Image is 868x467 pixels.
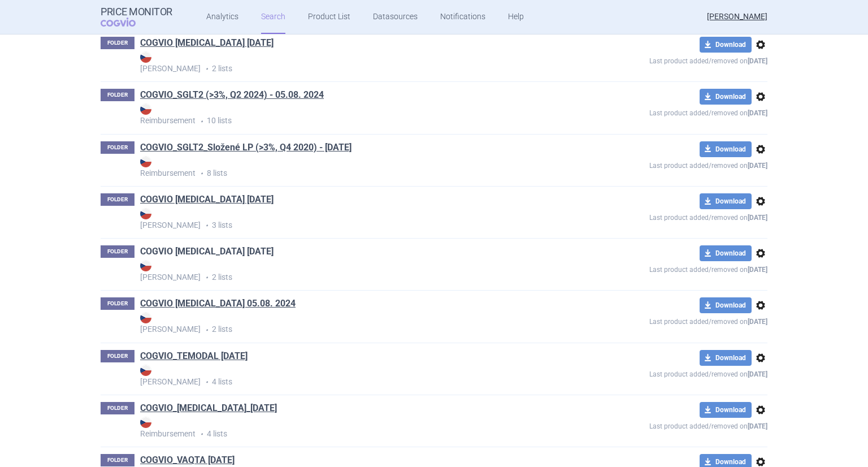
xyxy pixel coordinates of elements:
[140,156,567,178] strong: Reimbursement
[140,417,567,440] p: 4 lists
[140,208,151,219] img: CZ
[140,297,296,312] h1: COGVIO Steglujan 05.08. 2024
[140,51,151,63] img: CZ
[140,89,324,103] h1: COGVIO_SGLT2 (>3%, Q2 2024) - 05.08. 2024
[140,37,274,51] h1: COGVIO Segluromet 02.07.2025
[140,402,277,414] a: COGVIO_[MEDICAL_DATA]_[DATE]
[748,57,767,65] strong: [DATE]
[140,141,351,156] h1: COGVIO_SGLT2_Složené LP (>3%, Q4 2020) - 7.4.2021
[140,156,151,167] img: CZ
[101,6,172,28] a: Price MonitorCOGVIO
[140,260,567,282] strong: [PERSON_NAME]
[140,365,567,388] p: 4 lists
[196,116,207,127] i: •
[140,245,274,258] a: COGVIO [MEDICAL_DATA] [DATE]
[140,312,567,334] strong: [PERSON_NAME]
[101,37,134,49] p: FOLDER
[567,209,767,223] p: Last product added/removed on
[201,272,212,283] i: •
[140,350,248,362] a: COGVIO_TEMODAL [DATE]
[140,402,277,417] h1: COGVIO_TENOFOVIR_11.1.2024
[140,89,324,101] a: COGVIO_SGLT2 (>3%, Q2 2024) - 05.08. 2024
[140,103,151,115] img: CZ
[140,417,151,428] img: CZ
[140,193,274,206] a: COGVIO [MEDICAL_DATA] [DATE]
[101,141,134,154] p: FOLDER
[196,429,207,440] i: •
[101,6,172,18] strong: Price Monitor
[748,214,767,222] strong: [DATE]
[748,162,767,170] strong: [DATE]
[140,260,151,271] img: CZ
[101,245,134,258] p: FOLDER
[140,141,351,154] a: COGVIO_SGLT2_Složené LP (>3%, Q4 2020) - [DATE]
[567,418,767,432] p: Last product added/removed on
[140,365,151,376] img: CZ
[140,51,567,75] p: 2 lists
[196,168,207,179] i: •
[101,402,134,414] p: FOLDER
[140,350,248,365] h1: COGVIO_TEMODAL 02.07.2025
[567,157,767,171] p: Last product added/removed on
[700,37,752,53] button: Download
[140,297,296,310] a: COGVIO [MEDICAL_DATA] 05.08. 2024
[567,53,767,67] p: Last product added/removed on
[140,245,274,260] h1: COGVIO Steglatro 02.07.2025
[201,377,212,388] i: •
[201,220,212,231] i: •
[700,402,752,418] button: Download
[140,312,151,323] img: CZ
[101,18,151,27] span: COGVIO
[748,266,767,274] strong: [DATE]
[140,51,567,73] strong: [PERSON_NAME]
[101,454,134,466] p: FOLDER
[700,141,752,157] button: Download
[700,89,752,105] button: Download
[140,208,567,231] p: 3 lists
[140,193,274,208] h1: COGVIO Simponi 02.07.2025
[140,260,567,283] p: 2 lists
[748,370,767,378] strong: [DATE]
[700,297,752,313] button: Download
[567,366,767,380] p: Last product added/removed on
[201,325,212,336] i: •
[567,261,767,275] p: Last product added/removed on
[101,89,134,101] p: FOLDER
[140,103,567,125] strong: Reimbursement
[101,350,134,362] p: FOLDER
[567,313,767,327] p: Last product added/removed on
[567,105,767,119] p: Last product added/removed on
[140,312,567,335] p: 2 lists
[201,63,212,75] i: •
[140,37,274,49] a: COGVIO [MEDICAL_DATA] [DATE]
[700,350,752,366] button: Download
[101,297,134,310] p: FOLDER
[140,103,567,127] p: 10 lists
[101,193,134,206] p: FOLDER
[140,417,567,438] strong: Reimbursement
[748,318,767,326] strong: [DATE]
[140,156,567,179] p: 8 lists
[140,365,567,386] strong: [PERSON_NAME]
[748,109,767,117] strong: [DATE]
[748,422,767,430] strong: [DATE]
[140,454,235,466] a: COGVIO_VAQTA [DATE]
[700,193,752,209] button: Download
[700,245,752,261] button: Download
[140,208,567,230] strong: [PERSON_NAME]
